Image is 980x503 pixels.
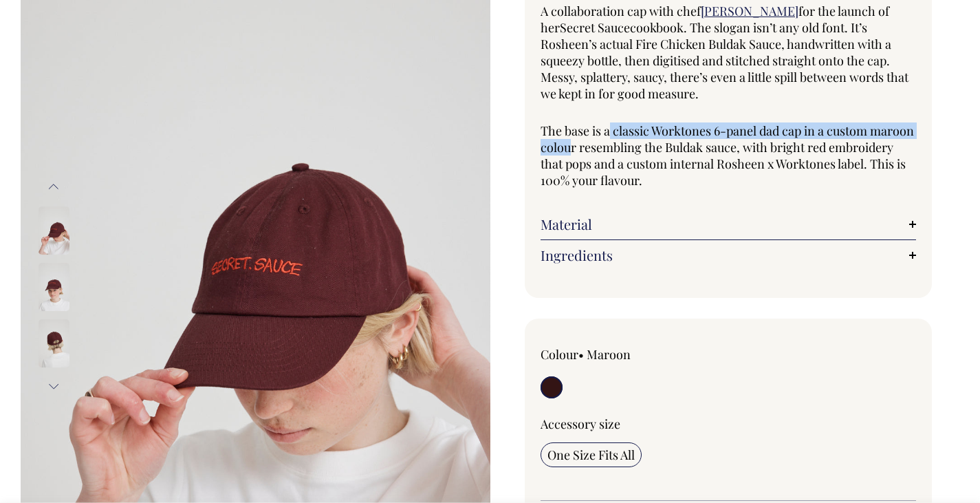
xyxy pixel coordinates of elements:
[541,3,889,36] span: for the launch of her
[541,3,701,19] span: A collaboration cap with chef
[541,346,691,363] div: Colour
[560,19,630,36] span: Secret Sauce
[578,346,584,363] span: •
[587,346,631,363] label: Maroon
[43,171,64,202] button: Previous
[39,206,69,255] img: maroon
[541,416,917,432] div: Accessory size
[39,263,69,311] img: maroon
[541,247,917,264] a: Ingredients
[541,216,917,233] a: Material
[701,3,798,19] a: [PERSON_NAME]
[541,442,642,467] input: One Size Fits All
[39,319,69,367] img: maroon
[547,447,635,463] span: One Size Fits All
[43,372,64,403] button: Next
[541,122,917,189] p: The base is a classic Worktones 6-panel dad cap in a custom maroon colour resembling the Buldak s...
[541,19,908,102] span: cookbook. The slogan isn’t any old font. It’s Rosheen’s actual Fire Chicken Buldak Sauce, handwri...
